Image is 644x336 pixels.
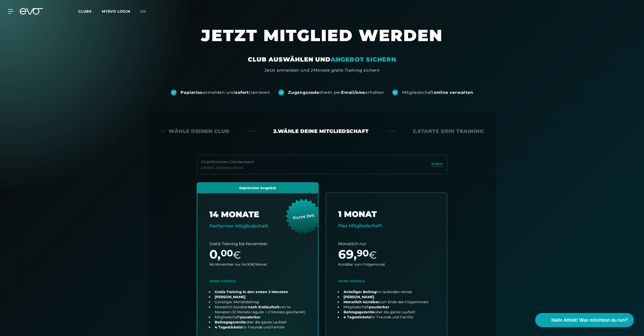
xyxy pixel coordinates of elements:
div: Mitgliedschaft [402,90,473,95]
a: en [140,9,152,14]
span: ändern [431,162,443,166]
strong: Papierlos [181,90,202,95]
div: 3. Starte dein Training [413,128,484,135]
strong: online verwalten [434,90,473,95]
span: Hallo Athlet! Was möchtest du tun? [551,317,628,324]
div: CLUB AUSWÄHLEN UND [248,55,396,64]
span: en [140,9,146,14]
a: MYEVO LOGIN [102,9,130,14]
div: Jetzt anmelden und 2 [264,67,380,73]
div: [STREET_ADDRESS] , 80469 [201,166,254,170]
a: Clubs [78,9,102,14]
strong: Email/sms [341,90,365,95]
span: Clubs [78,9,92,14]
div: direkt per erhalten [288,90,384,95]
strong: Zugangscode [288,90,319,95]
div: 2. Wähle deine Mitgliedschaft [273,128,369,135]
div: Club : München Glockenbach [201,159,254,165]
div: Wähle deinen Club [160,128,229,135]
h1: JETZT MITGLIED WERDEN [170,25,474,55]
em: ANGEBOT SICHERN [331,56,396,63]
strong: sofort [235,90,249,95]
a: ändern [431,162,443,167]
button: Hallo Athlet! Was möchtest du tun? [535,313,634,327]
em: Monate gratis Training sichern [313,68,380,73]
div: anmelden und trainieren [181,90,270,95]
